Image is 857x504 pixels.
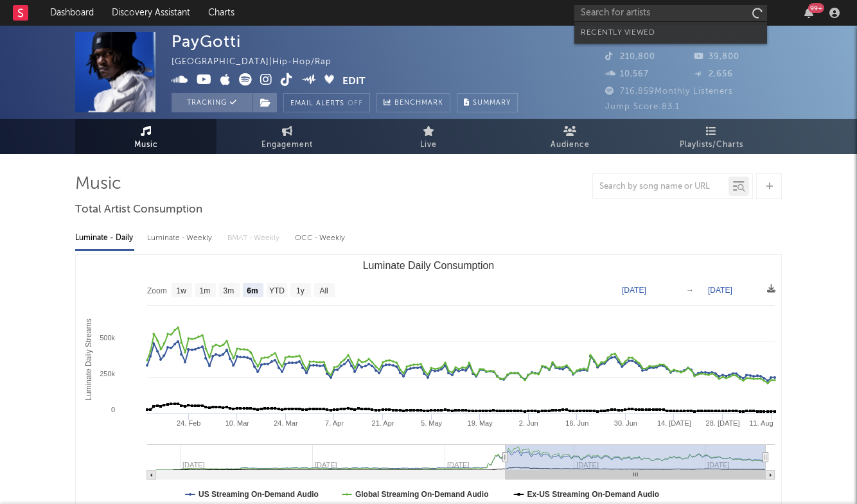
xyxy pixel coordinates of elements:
a: Live [358,119,499,154]
text: 21. Apr [372,419,394,427]
text: YTD [269,286,285,295]
span: 39,800 [694,53,739,61]
text: 2. Jun [519,419,538,427]
a: Benchmark [376,93,450,112]
text: Global Streaming On-Demand Audio [355,490,489,499]
span: 2,656 [694,70,733,78]
span: 716,859 Monthly Listeners [605,87,733,96]
button: Edit [342,73,366,89]
div: Luminate - Weekly [147,227,215,249]
div: 99 + [808,3,824,13]
text: 24. Feb [177,419,200,427]
a: Music [75,119,216,154]
text: 0 [111,406,115,413]
a: Audience [499,119,641,154]
text: 24. Mar [274,419,298,427]
text: 1w [177,286,187,295]
text: Luminate Daily Consumption [363,260,495,271]
div: PayGotti [172,32,241,51]
text: 30. Jun [614,419,637,427]
text: 7. Apr [325,419,344,427]
text: 250k [100,370,115,378]
span: 10,567 [605,70,649,78]
text: 19. May [468,419,493,427]
text: 1m [200,286,211,295]
text: 3m [224,286,234,295]
text: 28. [DATE] [706,419,740,427]
text: 5. May [421,419,443,427]
span: Engagement [261,137,313,153]
text: Zoom [147,286,167,295]
text: Ex-US Streaming On-Demand Audio [527,490,660,499]
span: Audience [551,137,590,153]
div: Luminate - Daily [75,227,134,249]
span: Summary [473,100,511,107]
span: 210,800 [605,53,655,61]
text: 11. Aug [749,419,773,427]
span: Music [134,137,158,153]
text: 500k [100,334,115,342]
div: [GEOGRAPHIC_DATA] | Hip-Hop/Rap [172,55,346,70]
text: → [686,286,694,295]
span: Jump Score: 83.1 [605,103,680,111]
button: Tracking [172,93,252,112]
text: [DATE] [708,286,732,295]
input: Search by song name or URL [593,182,729,192]
div: Recently Viewed [581,25,761,40]
text: 10. Mar [225,419,250,427]
text: Luminate Daily Streams [84,318,93,400]
button: 99+ [804,8,813,18]
text: [DATE] [622,286,646,295]
text: 14. [DATE] [657,419,691,427]
text: US Streaming On-Demand Audio [199,490,319,499]
span: Benchmark [394,96,443,111]
em: Off [348,100,363,107]
button: Summary [457,93,518,112]
input: Search for artists [574,5,767,21]
span: Total Artist Consumption [75,202,202,218]
a: Playlists/Charts [641,119,782,154]
text: 6m [247,286,258,295]
span: Live [420,137,437,153]
span: Playlists/Charts [680,137,743,153]
a: Engagement [216,119,358,154]
button: Email AlertsOff [283,93,370,112]
text: 16. Jun [565,419,588,427]
text: 1y [296,286,305,295]
text: All [319,286,328,295]
div: OCC - Weekly [295,227,346,249]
